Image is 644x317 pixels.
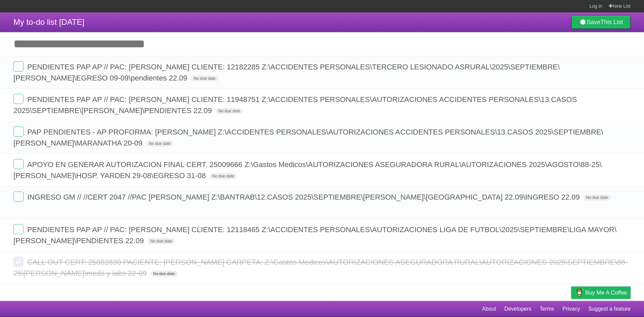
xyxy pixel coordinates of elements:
[13,126,23,137] label: Done
[216,108,243,114] span: No due date
[600,19,623,25] b: This List
[148,238,175,244] span: No due date
[13,258,628,277] span: CALL OUT CERT: 25002830 PACIENTE: [PERSON_NAME] CARPETA: Z:\Gastos Medicos\AUTORIZACIONES ASEGURA...
[13,95,577,115] span: PENDIENTES PAP AP // PAC: [PERSON_NAME] CLIENTE: 11948751 Z:\ACCIDENTES PERSONALES\AUTORIZACIONES...
[13,61,23,71] label: Done
[210,173,237,179] span: No due date
[13,224,23,234] label: Done
[562,303,580,315] a: Privacy
[146,141,173,147] span: No due date
[13,159,23,169] label: Done
[571,15,631,29] a: SaveThis List
[13,257,23,267] label: Done
[13,17,85,27] span: My to-do list [DATE]
[27,193,581,201] span: INGRESO GM // //CERT 2047 //PAC [PERSON_NAME] Z:\BANTRAB\12.CASOS 2025\SEPTIEMBRE\[PERSON_NAME]\[...
[588,303,631,315] a: Suggest a feature
[13,225,616,245] span: PENDIENTES PAP AP // PAC: [PERSON_NAME] CLIENTE: 12118465 Z:\ACCIDENTES PERSONALES\AUTORIZACIONES...
[13,63,560,82] span: PENDIENTES PAP AP // PAC: [PERSON_NAME] CLIENTE: 12182285 Z:\ACCIDENTES PERSONALES\TERCERO LESION...
[575,287,584,298] img: Buy me a coffee
[13,160,602,180] span: APOYO EN GENERAR AUTORIZACION FINAL CERT. 25009666 Z:\Gastos Medicos\AUTORIZACIONES ASEGURADORA R...
[482,303,496,315] a: About
[13,128,603,147] span: PAP PENDIENTES - AP PROFORMA: [PERSON_NAME] Z:\ACCIDENTES PERSONALES\AUTORIZACIONES ACCIDENTES PE...
[540,303,554,315] a: Terms
[13,94,23,104] label: Done
[191,75,218,82] span: No due date
[584,195,611,201] span: No due date
[13,192,23,202] label: Done
[151,271,178,277] span: No due date
[585,287,627,299] span: Buy me a coffee
[571,286,631,299] a: Buy me a coffee
[504,303,531,315] a: Developers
